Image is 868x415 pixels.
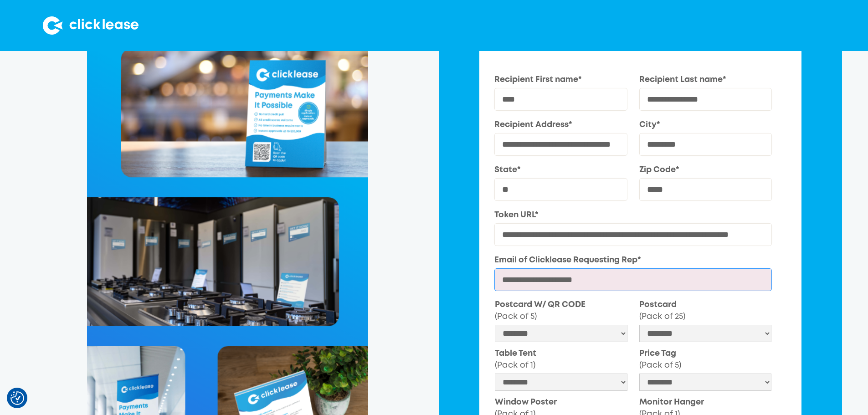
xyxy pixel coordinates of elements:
[494,209,772,221] label: Token URL*
[10,391,24,405] button: Consent Preferences
[639,348,772,371] label: Price Tag
[639,74,772,86] label: Recipient Last name*
[639,299,772,323] label: Postcard
[639,362,681,369] span: (Pack of 5)
[495,348,627,371] label: Table Tent
[494,164,627,176] label: State*
[639,164,772,176] label: Zip Code*
[10,391,24,405] img: Revisit consent button
[494,119,627,131] label: Recipient Address*
[494,254,772,266] label: Email of Clicklease Requesting Rep*
[494,74,627,86] label: Recipient First name*
[639,313,685,320] span: (Pack of 25)
[495,299,627,323] label: Postcard W/ QR CODE
[495,313,537,320] span: (Pack of 5)
[639,119,772,131] label: City*
[495,362,535,369] span: (Pack of 1)
[43,16,139,35] img: Clicklease logo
